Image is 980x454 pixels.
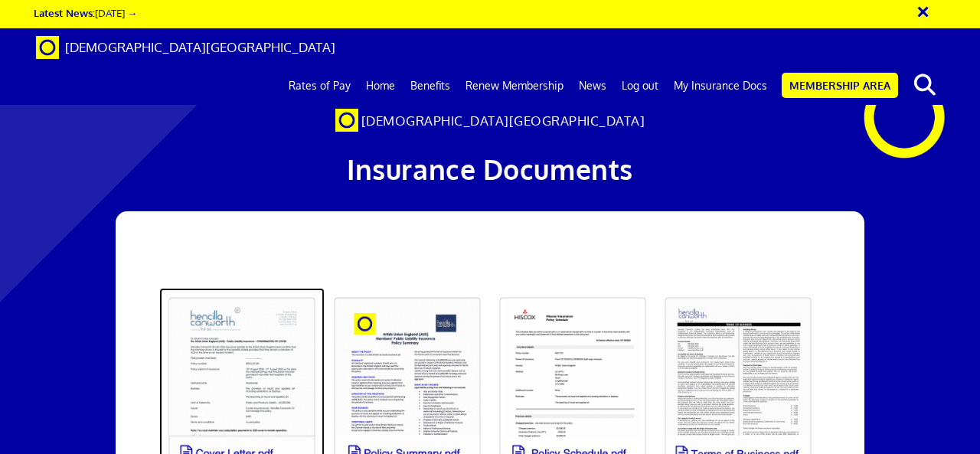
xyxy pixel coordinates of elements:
a: Renew Membership [458,67,571,105]
a: Benefits [403,67,458,105]
strong: Latest News: [34,6,95,19]
button: search [901,69,948,101]
span: [DEMOGRAPHIC_DATA][GEOGRAPHIC_DATA] [361,113,645,129]
span: Insurance Documents [347,152,633,186]
a: Membership Area [782,73,898,98]
a: Latest News:[DATE] → [34,6,137,19]
a: Home [358,67,403,105]
span: [DEMOGRAPHIC_DATA][GEOGRAPHIC_DATA] [65,39,335,55]
a: My Insurance Docs [666,67,775,105]
a: Log out [614,67,666,105]
a: News [571,67,614,105]
a: Brand [DEMOGRAPHIC_DATA][GEOGRAPHIC_DATA] [24,28,347,67]
a: Rates of Pay [281,67,358,105]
